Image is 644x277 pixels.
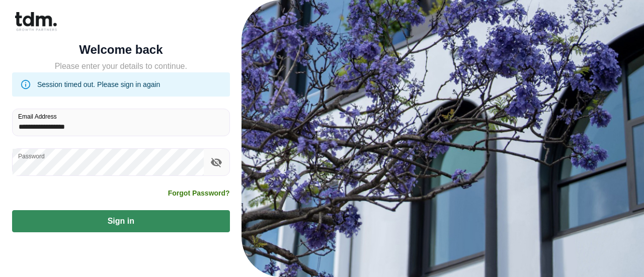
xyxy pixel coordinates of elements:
button: toggle password visibility [208,154,225,171]
h5: Please enter your details to continue. [12,60,230,72]
div: Session timed out. Please sign in again [37,75,160,94]
label: Password [18,152,45,160]
button: Sign in [12,210,230,232]
a: Forgot Password? [168,188,230,198]
h5: Welcome back [12,45,230,55]
label: Email Address [18,112,57,121]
